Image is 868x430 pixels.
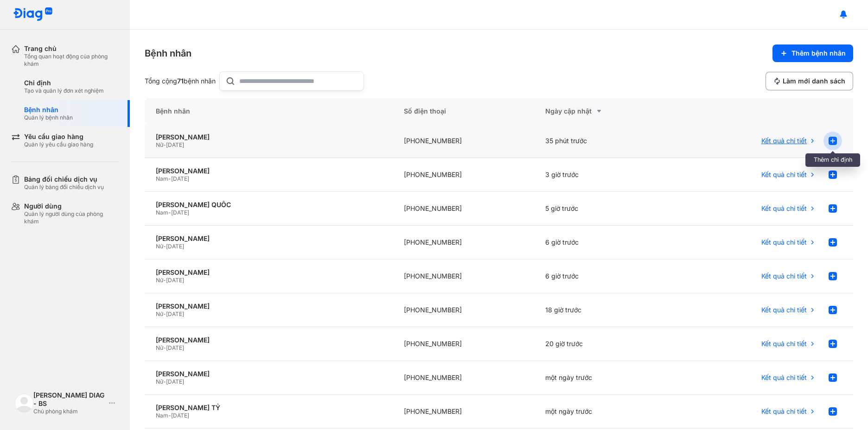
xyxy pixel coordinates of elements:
[24,114,73,121] div: Quản lý bệnh nhân
[156,378,163,385] span: Nữ
[166,243,184,250] span: [DATE]
[24,183,104,191] div: Quản lý bảng đối chiếu dịch vụ
[15,394,33,412] img: logo
[145,77,216,85] div: Tổng cộng bệnh nhân
[166,141,184,148] span: [DATE]
[168,412,171,419] span: -
[761,204,807,213] span: Kết quả chi tiết
[171,209,189,216] span: [DATE]
[163,141,166,148] span: -
[166,277,184,284] span: [DATE]
[156,404,382,412] div: [PERSON_NAME] TỶ
[156,141,163,148] span: Nữ
[145,47,191,60] div: Bệnh nhân
[791,49,846,57] span: Thêm bệnh nhân
[156,133,382,141] div: [PERSON_NAME]
[156,302,382,310] div: [PERSON_NAME]
[24,202,119,210] div: Người dùng
[393,98,535,124] div: Số điện thoại
[24,210,119,225] div: Quản lý người dùng của phòng khám
[145,98,393,124] div: Bệnh nhân
[163,344,166,351] span: -
[156,209,168,216] span: Nam
[534,327,676,361] div: 20 giờ trước
[163,277,166,284] span: -
[156,344,163,351] span: Nữ
[171,412,189,419] span: [DATE]
[156,412,168,419] span: Nam
[761,306,807,314] span: Kết quả chi tiết
[534,293,676,327] div: 18 giờ trước
[177,77,184,85] span: 71
[24,106,73,114] div: Bệnh nhân
[156,167,382,175] div: [PERSON_NAME]
[24,44,119,53] div: Trang chủ
[156,336,382,344] div: [PERSON_NAME]
[534,226,676,259] div: 6 giờ trước
[534,361,676,395] div: một ngày trước
[156,175,168,182] span: Nam
[163,310,166,317] span: -
[24,141,93,148] div: Quản lý yêu cầu giao hàng
[168,209,171,216] span: -
[24,87,104,95] div: Tạo và quản lý đơn xét nghiệm
[156,268,382,277] div: [PERSON_NAME]
[13,7,53,22] img: logo
[168,175,171,182] span: -
[393,293,535,327] div: [PHONE_NUMBER]
[393,395,535,429] div: [PHONE_NUMBER]
[761,238,807,247] span: Kết quả chi tiết
[156,234,382,243] div: [PERSON_NAME]
[534,259,676,293] div: 6 giờ trước
[33,408,105,415] div: Chủ phòng khám
[163,378,166,385] span: -
[772,44,853,62] button: Thêm bệnh nhân
[393,327,535,361] div: [PHONE_NUMBER]
[166,378,184,385] span: [DATE]
[545,106,665,117] div: Ngày cập nhật
[156,310,163,317] span: Nữ
[156,201,382,209] div: [PERSON_NAME] QUỐC
[766,72,853,90] button: Làm mới danh sách
[156,277,163,284] span: Nữ
[24,53,119,68] div: Tổng quan hoạt động của phòng khám
[761,137,807,145] span: Kết quả chi tiết
[24,175,104,183] div: Bảng đối chiếu dịch vụ
[166,310,184,317] span: [DATE]
[156,243,163,250] span: Nữ
[171,175,189,182] span: [DATE]
[761,272,807,280] span: Kết quả chi tiết
[393,192,535,226] div: [PHONE_NUMBER]
[393,158,535,192] div: [PHONE_NUMBER]
[761,340,807,348] span: Kết quả chi tiết
[534,395,676,429] div: một ngày trước
[393,226,535,259] div: [PHONE_NUMBER]
[761,373,807,382] span: Kết quả chi tiết
[393,259,535,293] div: [PHONE_NUMBER]
[33,391,105,408] div: [PERSON_NAME] DIAG - BS
[534,192,676,226] div: 5 giờ trước
[534,158,676,192] div: 3 giờ trước
[163,243,166,250] span: -
[761,171,807,179] span: Kết quả chi tiết
[393,124,535,158] div: [PHONE_NUMBER]
[156,370,382,378] div: [PERSON_NAME]
[166,344,184,351] span: [DATE]
[24,133,93,141] div: Yêu cầu giao hàng
[783,77,845,85] span: Làm mới danh sách
[393,361,535,395] div: [PHONE_NUMBER]
[24,79,104,87] div: Chỉ định
[761,407,807,416] span: Kết quả chi tiết
[534,124,676,158] div: 35 phút trước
